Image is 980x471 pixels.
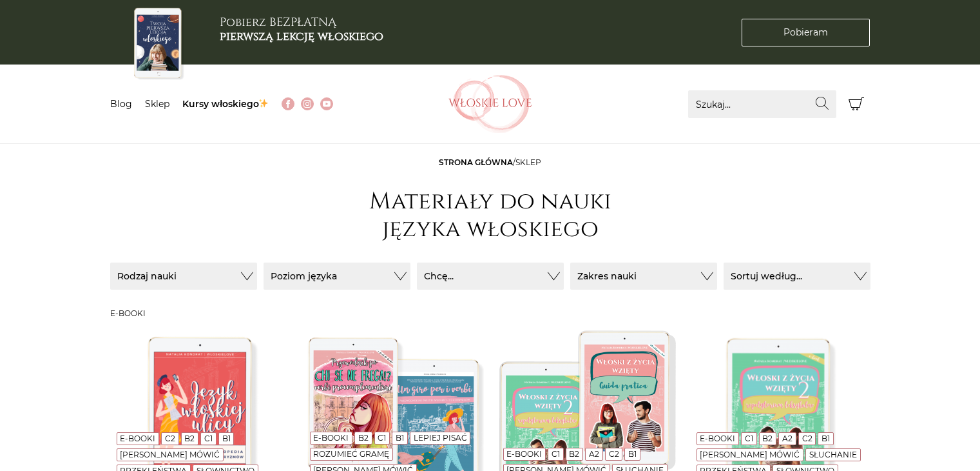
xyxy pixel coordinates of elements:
[448,75,532,133] img: Włoskielove
[204,434,213,443] a: C1
[165,434,175,443] a: C2
[259,99,268,108] img: ✨
[110,309,870,318] h3: E-booki
[145,98,169,110] a: Sklep
[120,434,155,443] a: E-booki
[184,434,195,443] a: B2
[264,263,410,290] button: Poziom języka
[783,26,828,39] span: Pobieram
[745,434,753,443] a: C1
[358,433,369,443] a: B2
[313,449,389,459] a: Rozumieć gramę
[569,449,579,459] a: B2
[700,434,735,443] a: E-booki
[378,433,386,443] a: C1
[506,449,542,459] a: E-booki
[570,263,717,290] button: Zakres nauki
[182,98,269,110] a: Kursy włoskiego
[220,28,383,45] b: pierwszą lekcję włoskiego
[724,263,870,290] button: Sortuj według...
[809,450,857,459] a: Słuchanie
[782,434,793,443] a: A2
[821,434,830,443] a: B1
[843,90,870,118] button: Koszyk
[552,449,560,459] a: C1
[222,434,231,443] a: B1
[742,19,870,46] a: Pobieram
[515,157,541,167] span: sklep
[417,263,564,290] button: Chcę...
[439,157,513,167] a: Strona główna
[313,433,349,443] a: E-booki
[609,449,619,459] a: C2
[120,450,220,459] a: [PERSON_NAME] mówić
[110,263,257,290] button: Rodzaj nauki
[589,449,599,459] a: A2
[802,434,812,443] a: C2
[628,449,637,459] a: B1
[361,188,619,243] h1: Materiały do nauki języka włoskiego
[110,98,132,110] a: Blog
[688,90,836,118] input: Szukaj...
[220,15,383,43] h3: Pobierz BEZPŁATNĄ
[762,434,773,443] a: B2
[396,433,404,443] a: B1
[439,157,541,167] span: /
[414,433,467,443] a: Lepiej pisać
[700,450,800,459] a: [PERSON_NAME] mówić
